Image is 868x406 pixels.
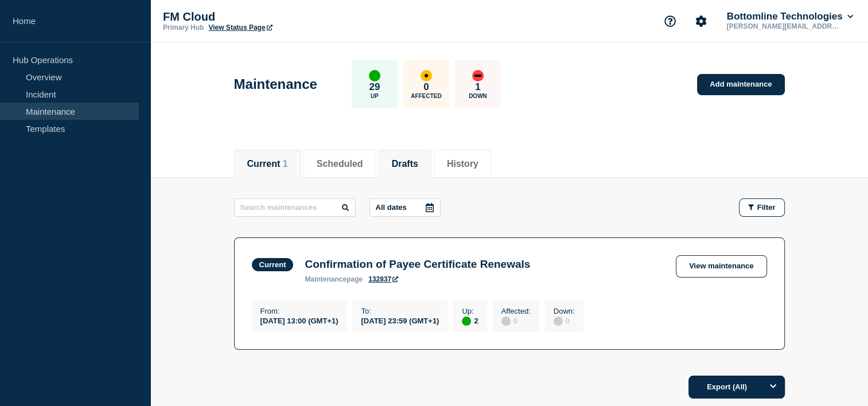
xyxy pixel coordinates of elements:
a: View maintenance [676,255,766,278]
div: Current [259,260,286,269]
button: Account settings [689,9,713,33]
p: Affected [411,93,441,99]
p: All dates [376,203,407,212]
p: 29 [369,81,380,93]
button: History [447,159,478,169]
p: 0 [423,81,429,93]
button: Filter [739,198,785,217]
p: To : [361,307,439,315]
p: Down [469,93,487,99]
button: Bottomline Technologies [725,11,855,22]
div: 2 [462,315,478,326]
button: Scheduled [317,159,363,169]
div: up [462,317,471,326]
p: Down : [554,307,575,315]
button: Support [658,9,682,33]
p: page [305,275,363,283]
a: Add maintenance [697,74,784,95]
p: Up : [462,307,478,315]
p: FM Cloud [163,10,392,24]
a: 132837 [368,275,398,283]
a: View Status Page [208,24,272,32]
h1: Maintenance [234,76,317,92]
p: Primary Hub [163,24,204,32]
div: [DATE] 23:59 (GMT+1) [361,315,439,325]
p: Affected : [501,307,531,315]
div: [DATE] 13:00 (GMT+1) [260,315,338,325]
button: Current 1 [247,159,288,169]
div: affected [421,70,432,81]
div: down [472,70,484,81]
p: From : [260,307,338,315]
button: All dates [369,198,441,217]
div: disabled [501,317,511,326]
h3: Confirmation of Payee Certificate Renewals [305,258,530,271]
div: disabled [554,317,563,326]
button: Options [762,376,785,399]
p: Up [371,93,379,99]
p: 1 [475,81,480,93]
span: Filter [757,203,776,212]
span: 1 [283,159,288,169]
input: Search maintenances [234,198,356,217]
p: [PERSON_NAME][EMAIL_ADDRESS][DOMAIN_NAME] [725,22,844,30]
span: maintenance [305,275,347,283]
div: up [369,70,380,81]
button: Export (All) [688,376,785,399]
div: 0 [501,315,531,326]
button: Drafts [392,159,418,169]
div: 0 [554,315,575,326]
